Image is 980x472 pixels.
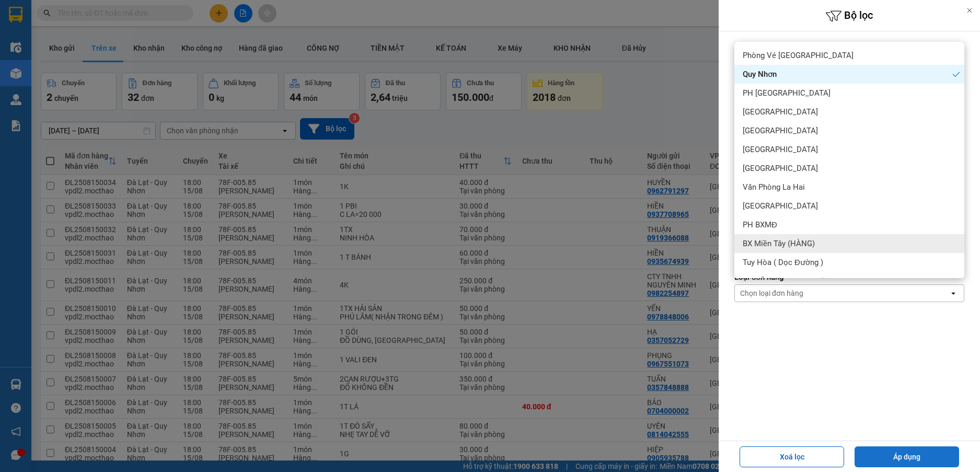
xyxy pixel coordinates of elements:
[740,446,844,467] button: Xoá lọc
[949,289,958,297] svg: open
[743,163,818,174] span: [GEOGRAPHIC_DATA]
[740,288,803,298] div: Chọn loại đơn hàng
[743,182,805,192] span: Văn Phòng La Hai
[743,50,854,61] span: Phòng Vé [GEOGRAPHIC_DATA]
[743,107,818,117] span: [GEOGRAPHIC_DATA]
[743,144,818,155] span: [GEOGRAPHIC_DATA]
[743,276,825,286] span: Đà Nẵng ( Dọc Đường )
[719,8,980,24] h6: Bộ lọc
[743,88,831,98] span: PH [GEOGRAPHIC_DATA]
[743,125,818,136] span: [GEOGRAPHIC_DATA]
[855,446,959,467] button: Áp dụng
[743,238,815,249] span: BX Miền Tây (HÀNG)
[743,257,823,268] span: Tuy Hòa ( Dọc Đường )
[734,42,964,278] ul: Menu
[743,201,818,211] span: [GEOGRAPHIC_DATA]
[743,220,777,230] span: PH BXMĐ
[743,69,777,79] span: Quy Nhơn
